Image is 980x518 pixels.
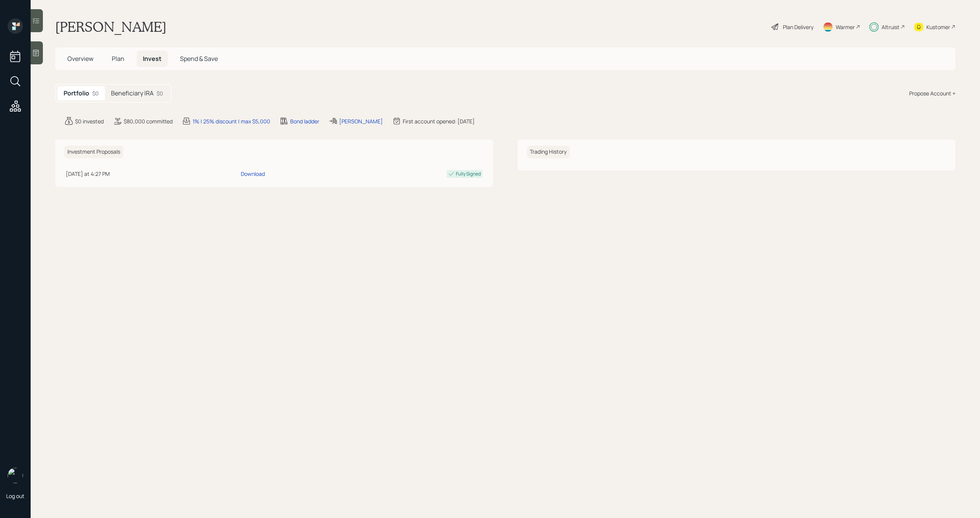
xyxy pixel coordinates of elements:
div: 1% | 25% discount | max $5,000 [193,117,270,125]
div: [DATE] at 4:27 PM [66,170,238,178]
span: Overview [67,54,93,63]
span: Plan [112,54,124,63]
h1: [PERSON_NAME] [55,18,167,35]
h5: Beneficiary IRA [111,90,154,97]
div: Altruist [882,23,900,31]
div: Bond ladder [290,117,319,125]
div: $0 [157,89,163,97]
h5: Portfolio [64,90,89,97]
h6: Investment Proposals [64,146,123,158]
div: Warmer [836,23,855,31]
div: Plan Delivery [783,23,813,31]
div: $0 invested [75,117,104,125]
img: michael-russo-headshot.png [8,468,23,483]
div: $80,000 committed [124,117,173,125]
div: Download [241,170,265,178]
div: $0 [92,89,99,97]
div: Fully Signed [456,170,481,177]
div: First account opened: [DATE] [403,117,475,125]
div: [PERSON_NAME] [339,117,383,125]
div: Kustomer [926,23,950,31]
h6: Trading History [527,146,570,158]
div: Propose Account + [909,89,955,97]
span: Invest [143,54,162,63]
span: Spend & Save [180,54,218,63]
div: Log out [6,492,24,500]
